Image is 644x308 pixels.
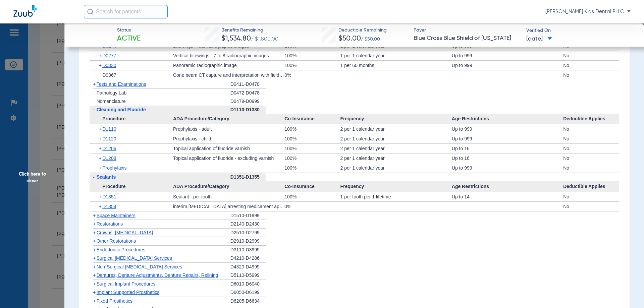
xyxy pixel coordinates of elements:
span: + [99,134,103,143]
div: Vertical bitewings - 7 to 8 radiographic images [173,51,284,60]
div: No [563,192,619,201]
span: Active [117,34,141,44]
div: No [563,153,619,163]
span: Deductible Applies [563,114,619,124]
span: ADA Procedure/Category [173,181,284,192]
div: No [563,51,619,60]
div: Up to 999 [452,134,563,143]
span: D1351 [102,194,116,199]
span: [PERSON_NAME] Kids Dental PLLC [545,8,631,15]
div: Up to 16 [452,153,563,163]
span: Verified On [526,27,633,34]
div: 100% [284,192,340,201]
div: Up to 16 [452,144,563,153]
div: D6010-D6040 [230,280,266,289]
div: 100% [284,61,340,70]
div: No [563,163,619,173]
span: Other Restorations [97,238,136,244]
div: D2140-D2430 [230,220,266,229]
span: Procedure [90,181,173,192]
div: interim [MEDICAL_DATA] arresting medicament application – per tooth [173,202,284,211]
span: + [93,290,96,295]
div: D0472-D0478 [230,89,266,98]
div: Up to 14 [452,192,563,201]
span: + [93,213,96,218]
img: Zuub Logo [13,5,37,17]
div: No [563,144,619,153]
div: 2 per 1 calendar year [340,134,451,143]
span: + [93,298,96,304]
div: D1510-D1999 [230,211,266,220]
div: 100% [284,144,340,153]
span: Fixed Prosthetics [97,298,132,304]
span: Surgical [MEDICAL_DATA] Services [97,255,172,261]
span: + [93,272,96,278]
span: Prophylaxis [102,165,126,171]
div: Cone beam CT capture and interpretation with field of view of both jaws; with or without cranium [173,70,284,80]
span: + [93,264,96,269]
span: Procedure [90,114,173,124]
div: Topical application of fluoride varnish [173,144,284,153]
span: + [99,163,103,173]
div: 1 per 60 months [340,61,451,70]
div: D2510-D2799 [230,229,266,237]
div: 100% [284,124,340,134]
iframe: Chat Widget [610,276,644,308]
div: 0% [284,202,340,211]
div: 2 per 1 calendar year [340,153,451,163]
div: Up to 999 [452,51,563,60]
span: D1120 [102,136,116,141]
span: $50.00 [338,35,361,42]
span: D1110 [102,126,116,132]
div: D0411-D0470 [230,80,266,89]
div: 100% [284,134,340,143]
div: D6205-D6634 [230,297,266,306]
div: Up to 999 [452,163,563,173]
span: Deductible Remaining [338,27,387,34]
span: Co-Insurance [284,181,340,192]
span: Surgical Implant Procedures [97,281,156,287]
span: Age Restrictions [452,181,563,192]
div: No [563,124,619,134]
div: Prophylaxis - child [173,134,284,143]
span: + [93,255,96,261]
span: Deductible Applies [563,181,619,192]
div: 1 per 1 calendar year [340,51,451,60]
div: D3110-D3999 [230,246,266,254]
span: + [99,192,103,201]
span: + [93,247,96,252]
span: Nomenclature [97,99,126,104]
div: 100% [284,153,340,163]
span: D0367 [102,72,116,78]
span: - [93,107,95,112]
span: Frequency [340,181,451,192]
div: 2 per 1 calendar year [340,124,451,134]
span: Status [117,27,141,34]
div: D5110-D5999 [230,271,266,280]
span: Pathology Lab [97,90,127,96]
span: + [99,144,103,153]
div: D1351-D1355 [230,173,266,182]
div: 100% [284,163,340,173]
span: Non-Surgical [MEDICAL_DATA] Services [97,264,182,269]
span: - [93,174,95,180]
span: Payer [414,27,521,34]
span: D1208 [102,156,116,161]
span: / $1,800.00 [251,37,278,42]
span: + [93,230,96,235]
div: Topical application of fluoride - excluding varnish [173,153,284,163]
span: Blue Cross Blue Shield of [US_STATE] [414,34,521,43]
span: + [99,202,103,211]
span: + [93,238,96,244]
div: No [563,202,619,211]
span: Frequency [340,114,451,124]
img: Search Icon [87,9,93,15]
div: Prophylaxis - adult [173,124,284,134]
span: / $50.00 [361,37,380,42]
div: No [563,70,619,80]
span: D0330 [102,63,116,68]
span: + [93,281,96,287]
span: Space Maintainers [97,213,136,218]
div: D0479-D0999 [230,97,266,106]
div: 1 per tooth per 1 lifetime [340,192,451,201]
